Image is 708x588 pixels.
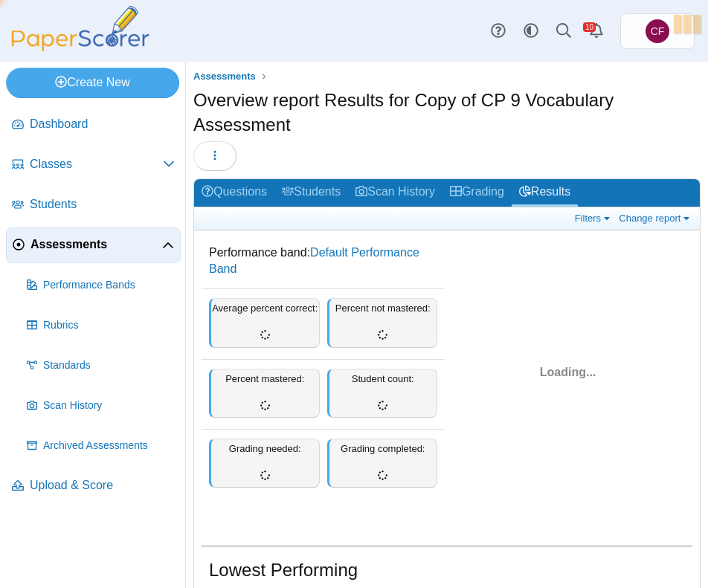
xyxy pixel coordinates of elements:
[6,187,181,223] a: Students
[21,428,181,464] a: Archived Assessments
[30,156,163,172] span: Classes
[193,88,701,138] h1: Overview report Results for Copy of CP 9 Vocabulary Assessment
[327,439,438,488] div: Grading completed:
[6,107,181,143] a: Dashboard
[202,233,445,289] dd: Performance band:
[43,318,175,333] span: Rubrics
[43,439,175,453] span: Archived Assessments
[209,298,320,347] div: Average percent correct:
[512,179,578,207] a: Results
[209,369,320,418] div: Percent mastered:
[646,19,669,43] span: Christa Fredrickson
[30,236,162,253] span: Assessments
[21,348,181,384] a: Standards
[615,212,696,224] a: Change report
[442,179,512,207] a: Grading
[6,227,181,263] a: Assessments
[6,468,181,504] a: Upload & Score
[21,268,181,303] a: Performance Bands
[540,366,596,378] span: Loading...
[209,558,358,583] h1: Lowest Performing
[580,15,613,48] a: Alerts
[21,388,181,424] a: Scan History
[43,278,175,293] span: Performance Bands
[620,13,695,49] a: Christa Fredrickson
[43,358,175,373] span: Standards
[651,26,665,36] span: Christa Fredrickson
[209,246,419,275] a: Default Performance Band
[209,439,320,488] div: Grading needed:
[30,196,175,213] span: Students
[194,179,274,207] a: Questions
[21,308,181,343] a: Rubrics
[571,212,617,224] a: Filters
[6,41,155,54] a: PaperScorer
[6,6,155,51] img: PaperScorer
[30,477,175,494] span: Upload & Score
[348,179,442,207] a: Scan History
[274,179,348,207] a: Students
[449,233,692,531] div: Chart. Highcharts interactive chart.
[327,369,438,418] div: Student count:
[6,68,179,97] a: Create New
[327,298,438,347] div: Percent not mastered:
[6,147,181,183] a: Classes
[30,116,175,132] span: Dashboard
[190,68,260,86] a: Assessments
[43,398,175,413] span: Scan History
[193,71,256,82] span: Assessments
[449,233,686,531] svg: Interactive chart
